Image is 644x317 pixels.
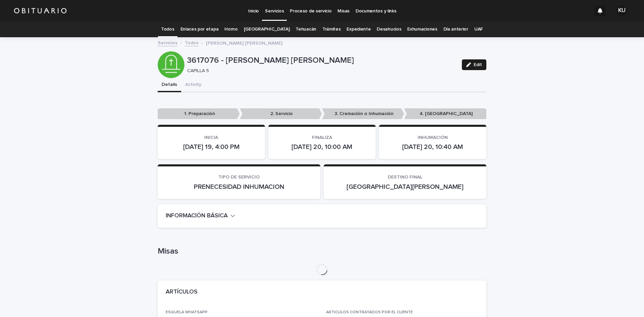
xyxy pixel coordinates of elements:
[443,21,468,37] a: Día anterior
[312,135,332,140] span: FINALIZA
[377,21,401,37] a: Desahucios
[616,5,627,16] div: KU
[181,78,205,92] button: Activity
[387,143,478,151] p: [DATE] 20, 10:40 AM
[322,108,404,119] p: 3. Cremación o Inhumación
[296,21,316,37] a: Tehuacán
[276,143,368,151] p: [DATE] 20, 10:00 AM
[187,68,454,74] p: CAPILLA 5
[462,59,486,70] button: Edit
[407,21,437,37] a: Exhumaciones
[187,56,457,65] p: 3617076 - [PERSON_NAME] [PERSON_NAME]
[185,39,199,46] a: Todos
[240,108,322,119] p: 2. Servicio
[332,183,478,191] p: [GEOGRAPHIC_DATA][PERSON_NAME]
[218,175,260,179] span: TIPO DE SERVICIO
[166,310,208,314] span: ESQUELA WHATSAPP
[326,310,413,314] span: ARTICULOS CONTRATADOS POR EL CLIENTE
[206,39,282,46] p: [PERSON_NAME] [PERSON_NAME]
[418,135,448,140] span: INHUMACIÓN
[388,175,422,179] span: DESTINO FINAL
[166,183,312,191] p: PRENECESIDAD INHUMACION
[180,21,219,37] a: Enlaces por etapa
[204,135,218,140] span: INICIA
[322,21,341,37] a: Trámites
[224,21,237,37] a: Horno
[158,247,486,256] h1: Misas
[166,212,235,220] button: INFORMACIÓN BÁSICA
[404,108,486,119] p: 4. [GEOGRAPHIC_DATA]
[244,21,290,37] a: [GEOGRAPHIC_DATA]
[474,21,483,37] a: UAF
[158,108,240,119] p: 1. Preparación
[13,4,67,17] img: HUM7g2VNRLqGMmR9WVqf
[474,62,482,67] span: Edit
[346,21,371,37] a: Expediente
[158,39,177,46] a: Servicios
[166,288,198,296] h2: ARTÍCULOS
[166,212,228,220] h2: INFORMACIÓN BÁSICA
[158,78,181,92] button: Details
[161,21,174,37] a: Todos
[166,143,257,151] p: [DATE] 19, 4:00 PM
